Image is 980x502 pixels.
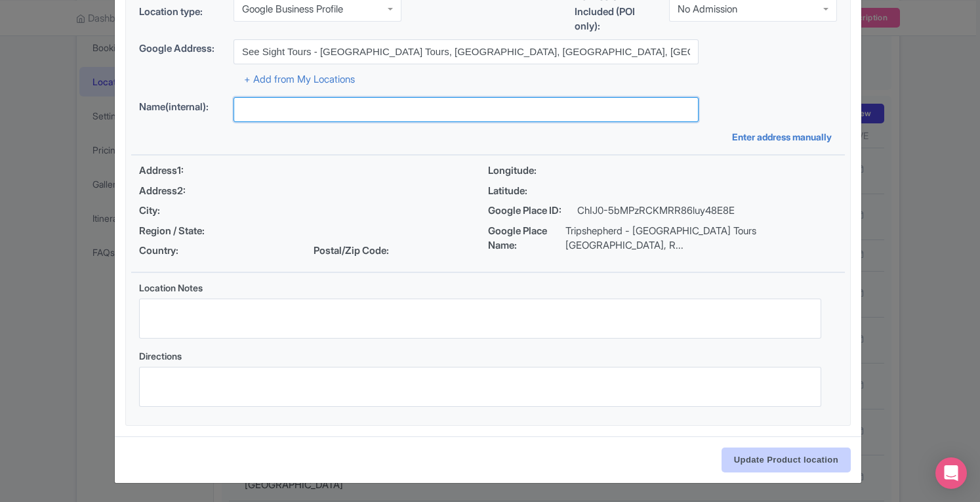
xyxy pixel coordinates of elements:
p: ChIJ0-5bMPzRCKMRR86luy48E8E [577,203,735,219]
span: Address1: [139,163,228,178]
a: Enter address manually [732,130,837,144]
span: Location Notes [139,282,203,293]
span: Postal/Zip Code: [314,243,403,259]
span: Latitude: [488,184,577,199]
span: Google Place ID: [488,203,577,219]
span: Google Place Name: [488,224,565,253]
input: Update Product location [722,448,851,472]
span: Longitude: [488,163,577,178]
div: Open Intercom Messenger [935,457,967,489]
span: Directions [139,350,182,362]
span: Country: [139,243,228,259]
div: No Admission [678,3,737,15]
div: Google Business Profile [242,3,343,15]
label: Google Address: [139,41,223,56]
p: Tripshepherd - [GEOGRAPHIC_DATA] Tours [GEOGRAPHIC_DATA], R... [565,224,837,253]
label: Location type: [139,5,223,20]
span: City: [139,203,228,219]
span: Region / State: [139,224,228,239]
a: + Add from My Locations [244,73,355,85]
span: Address2: [139,184,228,199]
input: Search address [234,39,699,64]
label: Name(internal): [139,100,223,115]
